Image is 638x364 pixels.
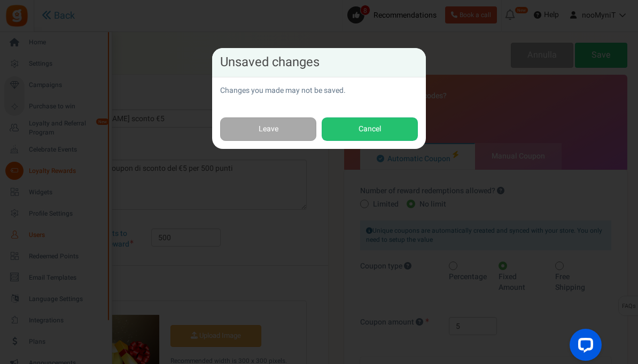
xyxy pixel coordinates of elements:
[322,117,418,141] button: Cancel
[220,117,316,141] a: Leave
[220,85,418,96] p: Changes you made may not be saved.
[220,56,418,69] h4: Unsaved changes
